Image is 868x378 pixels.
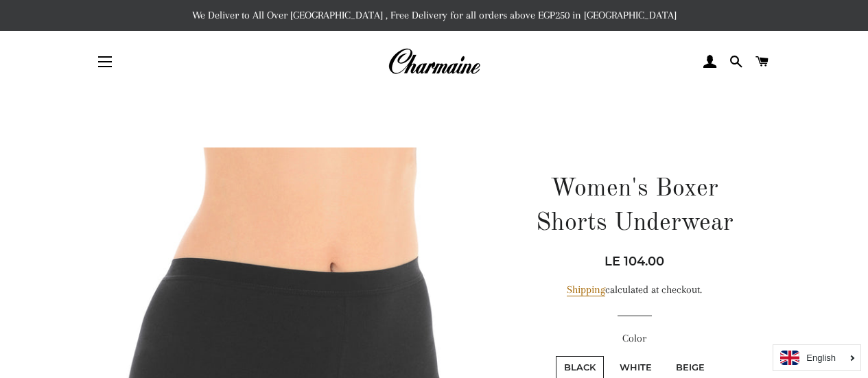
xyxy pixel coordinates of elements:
a: English [780,351,854,365]
div: calculated at checkout. [513,281,756,298]
label: Color [513,330,756,347]
a: Shipping [567,283,605,296]
span: LE 104.00 [605,254,664,269]
i: English [806,353,836,362]
img: Charmaine Egypt [388,47,480,77]
h1: Women's Boxer Shorts Underwear [513,172,756,241]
